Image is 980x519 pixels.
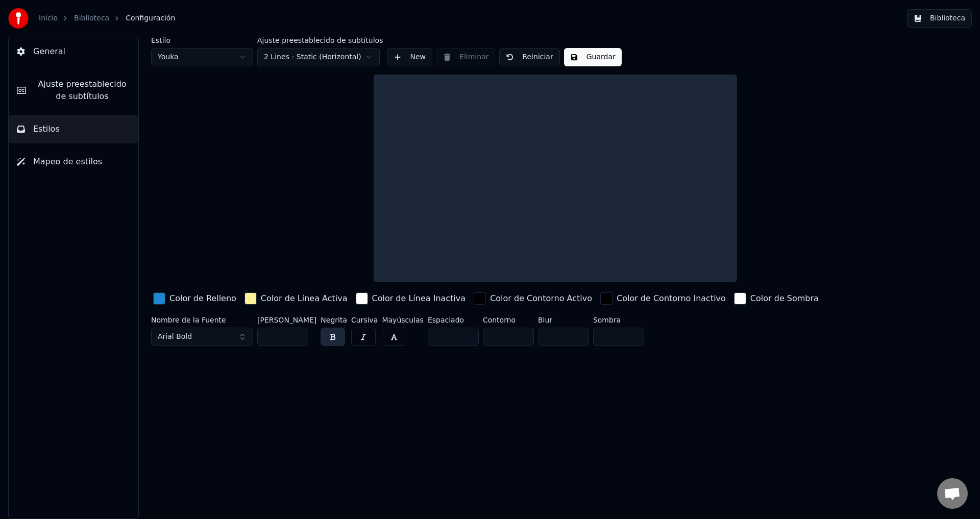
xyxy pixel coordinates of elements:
span: Configuración [126,13,175,23]
button: Guardar [564,48,622,66]
label: Nombre de la Fuente [151,316,253,324]
button: Biblioteca [907,9,972,28]
button: Reiniciar [499,48,559,66]
a: Biblioteca [74,13,109,23]
span: Mapeo de estilos [33,156,102,168]
button: Color de Contorno Activo [472,290,594,307]
label: Contorno [483,316,534,324]
button: Color de Línea Inactiva [354,290,468,307]
div: Chat abierto [937,478,968,509]
button: Ajuste preestablecido de subtítulos [9,70,138,111]
button: New [387,48,432,66]
div: Color de Línea Inactiva [372,292,466,305]
button: Estilos [9,115,138,143]
img: youka [8,8,29,29]
label: [PERSON_NAME] [257,316,316,324]
button: Color de Relleno [151,290,238,307]
label: Blur [538,316,589,324]
label: Estilo [151,37,253,44]
div: Color de Relleno [169,292,236,305]
label: Cursiva [351,316,378,324]
span: Estilos [33,123,60,135]
div: Color de Sombra [750,292,819,305]
button: Color de Línea Activa [242,290,350,307]
button: Color de Contorno Inactivo [598,290,728,307]
label: Sombra [593,316,644,324]
label: Mayúsculas [382,316,423,324]
nav: breadcrumb [39,13,175,23]
label: Espaciado [428,316,479,324]
div: Color de Contorno Activo [490,292,592,305]
span: General [33,45,65,58]
label: Negrita [321,316,347,324]
label: Ajuste preestablecido de subtítulos [257,37,383,44]
button: Color de Sombra [732,290,821,307]
div: Color de Contorno Inactivo [617,292,726,305]
button: General [9,37,138,66]
div: Color de Línea Activa [261,292,348,305]
span: Arial Bold [158,332,192,342]
button: Mapeo de estilos [9,147,138,176]
span: Ajuste preestablecido de subtítulos [34,78,130,103]
a: Inicio [39,13,58,23]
